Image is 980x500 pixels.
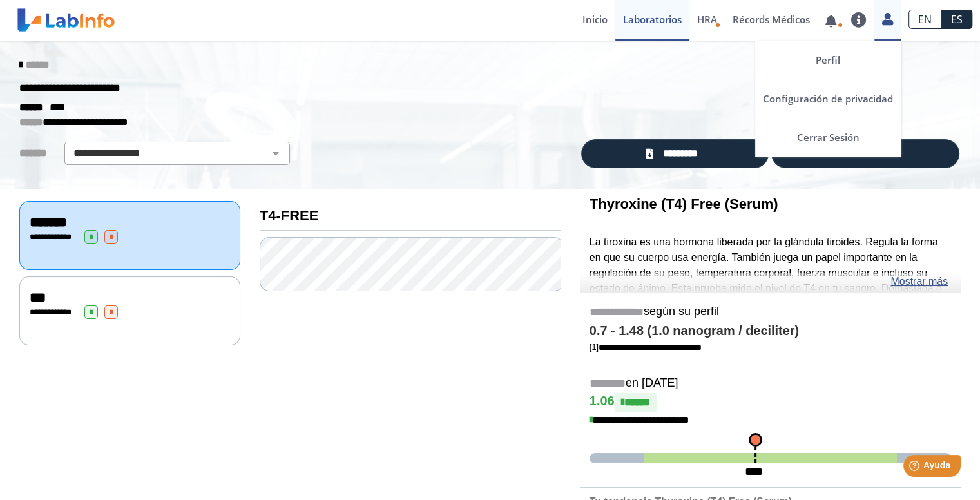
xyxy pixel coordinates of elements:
p: La tiroxina es una hormona liberada por la glándula tiroides. Regula la forma en que su cuerpo us... [590,235,951,312]
a: [1] [590,342,702,352]
a: Configuración de privacidad [755,79,901,118]
h4: 1.06 [590,393,951,412]
a: Cerrar Sesión [755,118,901,157]
h4: 0.7 - 1.48 (1.0 nanogram / deciliter) [590,323,951,339]
a: Mostrar más [890,274,948,289]
a: ES [941,10,972,29]
b: T4-FREE [260,207,318,224]
a: EN [908,10,941,29]
h5: en [DATE] [590,376,951,391]
iframe: Help widget launcher [865,450,966,486]
h5: según su perfil [590,305,951,320]
a: Perfil [755,41,901,79]
b: Thyroxine (T4) Free (Serum) [590,196,778,212]
span: HRA [697,13,717,26]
